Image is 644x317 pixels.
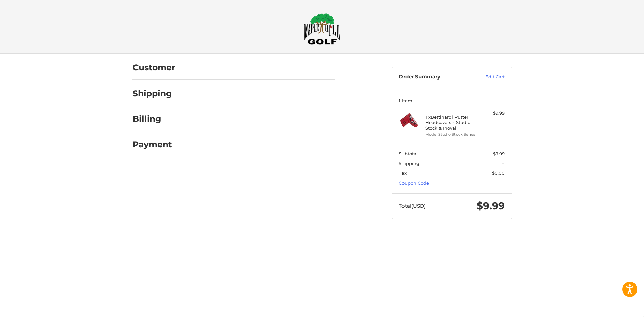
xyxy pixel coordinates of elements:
h2: Shipping [132,88,172,99]
h2: Payment [132,139,172,150]
span: $0.00 [492,170,505,176]
h3: Order Summary [399,74,471,81]
span: $9.99 [493,151,505,156]
li: Model Studio Stock Series [425,131,477,137]
img: Maple Hill Golf [304,13,340,45]
span: Shipping [399,161,419,166]
span: Tax [399,170,407,176]
iframe: Gorgias live chat messenger [7,288,80,310]
a: Edit Cart [471,74,505,81]
h2: Billing [132,114,172,124]
span: Subtotal [399,151,418,156]
span: -- [501,161,505,166]
div: $9.99 [478,110,505,117]
span: $9.99 [477,200,505,212]
h2: Customer [132,62,175,73]
span: Total (USD) [399,203,426,209]
a: Coupon Code [399,180,429,186]
h4: 1 x Bettinardi Putter Headcovers - Studio Stock & Inovai [425,114,477,131]
h3: 1 Item [399,98,505,103]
